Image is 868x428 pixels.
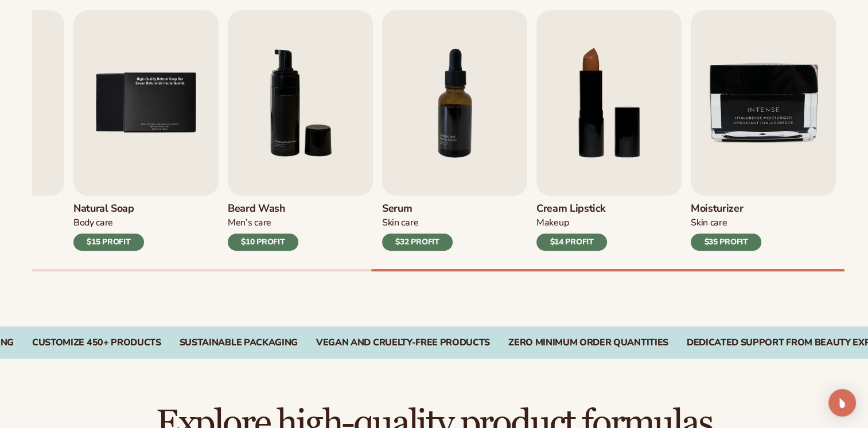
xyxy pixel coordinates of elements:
a: 5 / 9 [73,10,219,251]
h3: Natural Soap [73,203,144,215]
a: 9 / 9 [691,10,836,251]
div: Skin Care [691,217,761,229]
div: VEGAN AND CRUELTY-FREE PRODUCTS [316,337,490,348]
div: Open Intercom Messenger [828,389,856,417]
div: CUSTOMIZE 450+ PRODUCTS [32,337,161,348]
div: $14 PROFIT [536,234,607,251]
div: $10 PROFIT [228,234,298,251]
div: $15 PROFIT [73,234,144,251]
div: Makeup [536,217,607,229]
div: SUSTAINABLE PACKAGING [180,337,298,348]
a: 6 / 9 [228,10,373,251]
div: Body Care [73,217,144,229]
div: $35 PROFIT [691,234,761,251]
div: Men’s Care [228,217,298,229]
h3: Beard Wash [228,203,298,215]
div: Skin Care [382,217,453,229]
a: 8 / 9 [536,10,682,251]
a: 7 / 9 [382,10,527,251]
h3: Serum [382,203,453,215]
div: ZERO MINIMUM ORDER QUANTITIES [508,337,668,348]
h3: Cream Lipstick [536,203,607,215]
div: $32 PROFIT [382,234,453,251]
h3: Moisturizer [691,203,761,215]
